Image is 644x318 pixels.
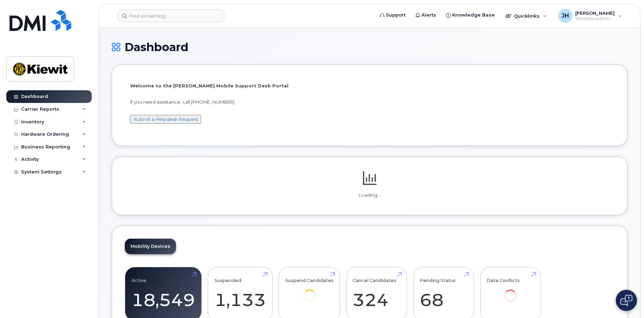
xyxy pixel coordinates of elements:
p: Loading... [125,192,614,198]
a: Suspended 1,133 [214,271,266,317]
a: Active 18,549 [132,271,195,317]
a: Pending Status 68 [420,271,467,317]
a: Suspend Candidates [285,271,334,311]
p: Welcome to the [PERSON_NAME] Mobile Support Desk Portal [130,82,609,89]
button: Submit a Helpdesk Request [130,115,201,124]
a: Submit a Helpdesk Request [134,116,198,122]
a: Mobility Devices [125,239,176,254]
a: Data Conflicts [487,271,534,311]
a: Cancel Candidates 324 [353,271,400,317]
img: Open chat [620,295,632,306]
p: If you need assistance, call [PHONE_NUMBER] [130,99,609,105]
h1: Dashboard [112,41,627,53]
